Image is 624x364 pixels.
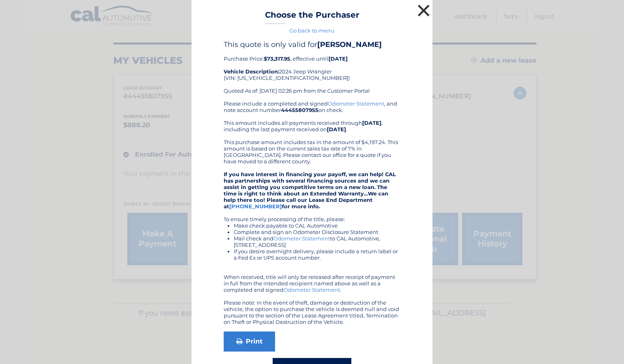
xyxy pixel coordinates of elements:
[224,171,396,209] strong: If you have interest in financing your payoff, we can help! CAL has partnerships with several fin...
[362,120,381,126] b: [DATE]
[224,40,400,49] h4: This quote is only valid for
[229,203,282,209] a: [PHONE_NUMBER]
[264,55,290,62] b: $73,317.95
[328,55,348,62] b: [DATE]
[224,100,400,325] div: Please include a completed and signed , and note account number on check. This amount includes al...
[234,235,400,248] li: Mail check and to CAL Automotive, [STREET_ADDRESS]
[281,107,318,113] b: 44455807955
[224,331,275,352] a: Print
[234,222,400,229] li: Make check payable to CAL Automotive
[234,229,400,235] li: Complete and sign an Odometer Disclosure Statement
[283,287,340,293] a: Odometer Statement
[265,10,359,24] h3: Choose the Purchaser
[327,126,346,132] b: [DATE]
[328,100,384,107] a: Odometer Statement
[290,27,334,34] a: Go back to menu
[224,40,400,100] div: Purchase Price: , effective until 2024 Jeep Wrangler (VIN: [US_VEHICLE_IDENTIFICATION_NUMBER]) Qu...
[273,235,330,242] a: Odometer Statement
[317,40,382,49] b: [PERSON_NAME]
[416,2,432,18] button: ×
[234,248,400,261] li: If you desire overnight delivery, please include a return label or a Fed Ex or UPS account number.
[224,68,279,75] strong: Vehicle Description:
